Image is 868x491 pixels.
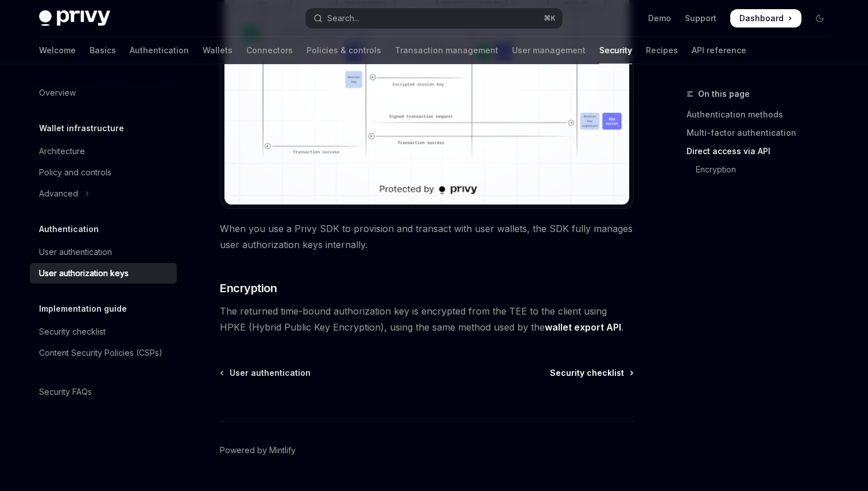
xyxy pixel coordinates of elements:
button: Open search [305,8,563,29]
a: Policies & controls [307,37,381,64]
a: Security FAQs [30,382,177,402]
a: Basics [90,37,116,64]
a: User authentication [30,242,177,262]
a: Policy and controls [30,162,177,183]
a: Multi-factor authentication [687,124,838,142]
h5: Authentication [39,222,99,236]
span: When you use a Privy SDK to provision and transact with user wallets, the SDK fully manages user ... [220,221,634,253]
a: Connectors [246,37,293,64]
a: Security [599,37,632,64]
a: Authentication methods [687,105,838,124]
span: Encryption [220,280,277,296]
div: Policy and controls [39,166,111,179]
a: Support [685,13,716,24]
a: User authentication [221,367,311,379]
span: The returned time-bound authorization key is encrypted from the TEE to the client using HPKE (Hyb... [220,303,634,335]
a: Powered by Mintlify [220,445,296,456]
a: Recipes [646,37,678,64]
a: wallet export API [545,321,621,333]
a: Architecture [30,141,177,162]
a: Security checklist [30,321,177,342]
h5: Implementation guide [39,302,127,316]
a: Dashboard [730,9,801,28]
a: Authentication [130,37,189,64]
span: On this page [698,87,750,101]
a: User authorization keys [30,263,177,284]
div: Content Security Policies (CSPs) [39,346,162,360]
button: Toggle Advanced section [30,183,177,204]
div: Search... [327,11,359,25]
div: Overview [39,86,76,100]
div: Security FAQs [39,385,92,399]
a: Demo [648,13,671,24]
img: dark logo [39,10,110,26]
h5: Wallet infrastructure [39,121,124,135]
a: Welcome [39,37,76,64]
div: Advanced [39,187,78,201]
span: Security checklist [550,367,624,379]
button: Toggle dark mode [811,9,829,28]
span: Dashboard [739,13,784,24]
div: User authorization keys [39,266,129,280]
a: User management [512,37,586,64]
div: User authentication [39,245,112,259]
a: Security checklist [550,367,633,379]
a: Direct access via API [687,142,838,160]
a: Overview [30,83,177,103]
a: Content Security Policies (CSPs) [30,343,177,363]
a: Transaction management [395,37,498,64]
a: Wallets [203,37,232,64]
span: User authentication [230,367,311,379]
div: Security checklist [39,325,106,339]
div: Architecture [39,144,85,158]
span: ⌘ K [544,14,556,23]
a: Encryption [687,160,838,179]
a: API reference [692,37,746,64]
